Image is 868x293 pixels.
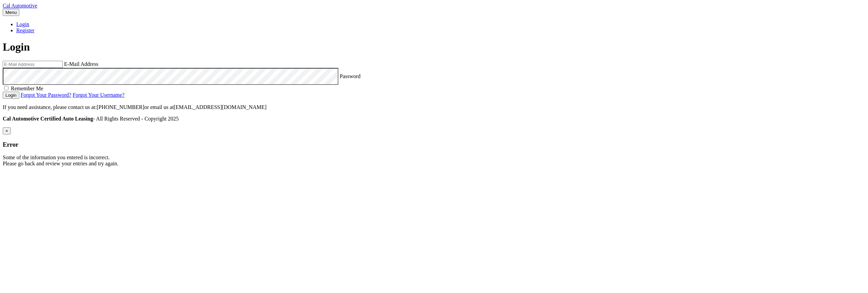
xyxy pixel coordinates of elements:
p: If you need assistance, please contact us at: or email us at [3,104,865,110]
a: Forgot Your Password? [21,92,72,98]
h3: Error [3,141,865,148]
button: Login [3,92,19,99]
span: [PHONE_NUMBER] [97,104,144,110]
a: Login [16,21,29,27]
label: Password [340,73,360,79]
span: Menu [5,10,17,15]
span: [EMAIL_ADDRESS][DOMAIN_NAME] [174,104,267,110]
input: E-Mail Address [3,61,63,68]
span: Some of the information you entered is incorrect. Please go back and review your entries and try ... [3,154,118,166]
button: Menu [3,9,19,16]
label: Remember Me [11,86,43,91]
a: Register [16,28,34,33]
span: Login [3,41,30,53]
a: Cal Automotive [3,3,37,8]
label: E-Mail Address [64,61,98,67]
strong: Cal Automotive Certified Auto Leasing [3,116,93,122]
p: - All Rights Reserved - Copyright 2025 [3,116,865,122]
a: Forgot Your Username? [73,92,124,98]
button: × [3,127,11,134]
